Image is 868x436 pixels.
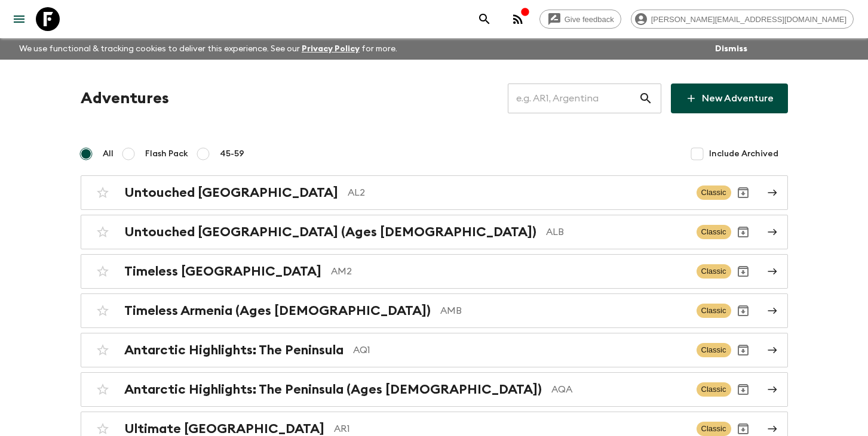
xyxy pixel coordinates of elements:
button: Archive [731,378,755,401]
span: [PERSON_NAME][EMAIL_ADDRESS][DOMAIN_NAME] [645,15,853,24]
h1: Adventures [81,86,169,110]
p: AR1 [334,422,687,436]
p: We use functional & tracking cookies to deliver this experience. See our for more. [14,38,402,60]
h2: Timeless [GEOGRAPHIC_DATA] [124,264,321,279]
span: Classic [697,422,731,436]
p: AQA [551,382,687,397]
span: Classic [697,304,731,318]
a: New Adventure [671,84,788,113]
div: [PERSON_NAME][EMAIL_ADDRESS][DOMAIN_NAME] [631,10,854,29]
button: Archive [731,259,755,283]
a: Antarctic Highlights: The Peninsula (Ages [DEMOGRAPHIC_DATA])AQAClassicArchive [81,372,788,407]
h2: Antarctic Highlights: The Peninsula [124,342,343,358]
a: Antarctic Highlights: The PeninsulaAQ1ClassicArchive [81,333,788,367]
button: Dismiss [712,41,750,57]
button: search adventures [473,7,496,31]
button: Archive [731,181,755,205]
p: AL2 [348,185,687,200]
a: Timeless [GEOGRAPHIC_DATA]AM2ClassicArchive [81,254,788,289]
span: Classic [697,382,731,397]
h2: Antarctic Highlights: The Peninsula (Ages [DEMOGRAPHIC_DATA]) [124,382,542,397]
button: Archive [731,338,755,362]
span: Flash Pack [145,148,188,160]
span: Give feedback [558,15,621,24]
span: Classic [697,343,731,357]
span: Classic [697,225,731,239]
span: Classic [697,185,731,200]
h2: Untouched [GEOGRAPHIC_DATA] (Ages [DEMOGRAPHIC_DATA]) [124,224,536,240]
span: All [103,148,114,160]
button: Archive [731,299,755,323]
input: e.g. AR1, Argentina [508,82,639,115]
p: AMB [440,304,687,318]
h2: Timeless Armenia (Ages [DEMOGRAPHIC_DATA]) [124,303,431,319]
span: Classic [697,264,731,279]
h2: Untouched [GEOGRAPHIC_DATA] [124,185,338,200]
p: AM2 [331,264,687,279]
p: ALB [546,225,687,239]
button: Archive [731,220,755,244]
button: menu [7,7,31,31]
span: Include Archived [709,148,778,160]
a: Timeless Armenia (Ages [DEMOGRAPHIC_DATA])AMBClassicArchive [81,293,788,328]
span: 45-59 [220,148,244,160]
a: Untouched [GEOGRAPHIC_DATA] (Ages [DEMOGRAPHIC_DATA])ALBClassicArchive [81,215,788,249]
a: Untouched [GEOGRAPHIC_DATA]AL2ClassicArchive [81,175,788,210]
a: Give feedback [539,10,621,29]
a: Privacy Policy [302,45,360,53]
p: AQ1 [353,343,687,357]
